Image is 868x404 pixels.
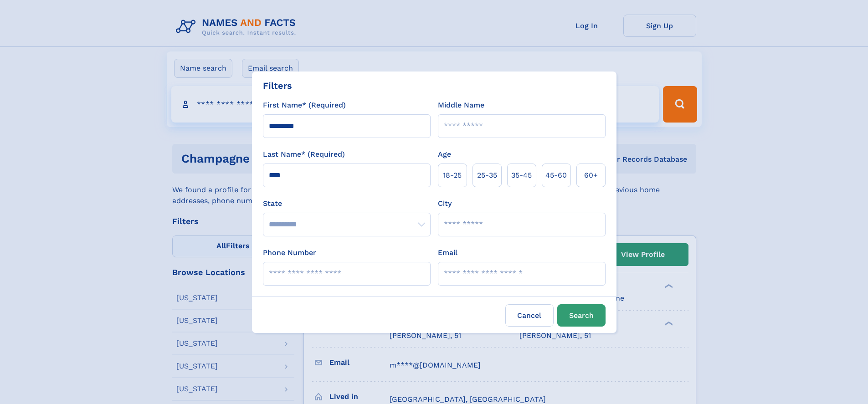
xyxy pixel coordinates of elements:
[438,149,451,160] label: Age
[263,79,292,92] div: Filters
[263,149,345,160] label: Last Name* (Required)
[438,100,484,111] label: Middle Name
[584,170,598,181] span: 60+
[263,247,316,258] label: Phone Number
[263,198,431,209] label: State
[545,170,567,181] span: 45‑60
[511,170,532,181] span: 35‑45
[438,198,452,209] label: City
[505,304,554,327] label: Cancel
[263,100,346,111] label: First Name* (Required)
[438,247,457,258] label: Email
[557,304,606,327] button: Search
[443,170,462,181] span: 18‑25
[477,170,497,181] span: 25‑35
